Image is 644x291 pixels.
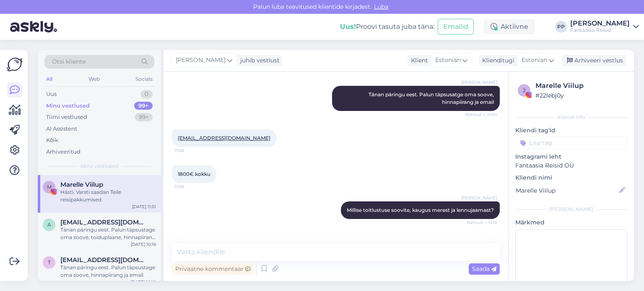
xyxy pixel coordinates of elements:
[472,265,496,273] span: Saada
[46,148,80,156] div: Arhiveeritud
[570,27,630,33] div: Fantaasia Reisid
[47,221,51,228] span: a
[60,256,148,264] span: tatrikmihkel@gmail.com
[174,183,206,190] span: 11:08
[48,259,51,265] span: t
[371,3,391,10] span: Luba
[178,171,210,177] span: 1800€ kokku
[140,90,153,98] div: 0
[7,57,23,72] img: Askly Logo
[522,56,547,65] span: Estonian
[515,206,627,213] div: [PERSON_NAME]
[134,102,153,110] div: 99+
[535,81,625,91] div: Marelle Viilup
[135,113,153,121] div: 99+
[461,79,497,85] span: [PERSON_NAME]
[80,162,118,170] span: Minu vestlused
[515,152,627,161] p: Instagrami leht
[60,181,103,188] span: Marelle Viilup
[176,56,226,65] span: [PERSON_NAME]
[46,136,58,144] div: Kõik
[515,173,627,182] p: Kliendi nimi
[60,219,148,226] span: ainiki.ainiki@gmail.com
[47,184,52,190] span: M
[340,23,356,31] b: Uus!
[484,19,535,34] div: Aktiivne
[237,56,280,65] div: juhib vestlust
[461,195,497,201] span: [PERSON_NAME]
[523,87,526,93] span: 2
[347,207,494,213] span: Millise toitlustuse soovite, kaugus merest ja lennujaamast?
[60,226,156,241] div: Tänan päringu eest. Palun täpsustage oma soove, toiduplaane, hinnapiirang ja email
[515,113,627,121] div: Kliendi info
[130,279,156,285] div: [DATE] 10:10
[46,125,77,133] div: AI Assistent
[570,20,639,33] a: [PERSON_NAME]Fantaasia Reisid
[408,56,428,65] div: Klient
[134,74,154,85] div: Socials
[570,20,630,27] div: [PERSON_NAME]
[178,135,270,141] a: [EMAIL_ADDRESS][DOMAIN_NAME]
[132,203,156,210] div: [DATE] 11:51
[535,91,625,100] div: # 22lebj0y
[52,57,86,66] span: Otsi kliente
[479,56,514,65] div: Klienditugi
[438,19,474,35] button: Emailid
[515,218,627,227] p: Märkmed
[46,113,87,121] div: Tiimi vestlused
[46,102,90,110] div: Minu vestlused
[340,22,434,32] div: Proovi tasuta juba täna:
[516,186,618,195] input: Lisa nimi
[369,91,495,105] span: Tänan päringu eest. Palun täpsusatge oma soove, hinnapiirang ja email
[515,136,627,149] input: Lisa tag
[465,111,497,118] span: Nähtud ✓ 11:04
[131,241,156,247] div: [DATE] 10:16
[515,126,627,135] p: Kliendi tag'id
[172,263,254,275] div: Privaatne kommentaar
[515,161,627,170] p: Fantaasia Reisid OÜ
[46,90,57,98] div: Uus
[466,219,497,226] span: Nähtud ✓ 11:16
[435,56,461,65] span: Estonian
[87,74,101,85] div: Web
[174,147,206,154] span: 11:08
[44,74,54,85] div: All
[555,21,567,33] div: PP
[562,55,626,66] div: Arhiveeri vestlus
[60,188,156,203] div: Hästi. Varsti saadan Teile reisipakkumised
[60,264,156,279] div: Tänan päringu eest. Palun täpsustage oma soove, hinnapiirang ja email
